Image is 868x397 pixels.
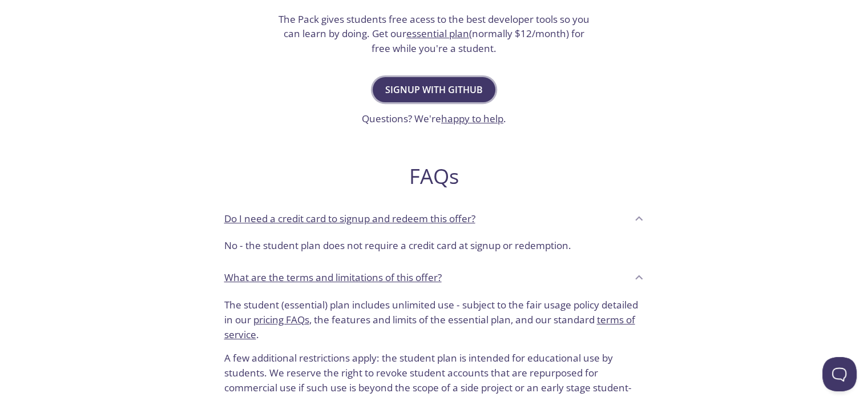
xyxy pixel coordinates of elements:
p: No - the student plan does not require a credit card at signup or redemption. [224,238,644,253]
p: What are the terms and limitations of this offer? [224,270,442,285]
a: essential plan [406,27,469,40]
a: terms of service [224,313,635,341]
a: pricing FAQs [253,313,309,326]
div: What are the terms and limitations of this offer? [215,262,653,293]
div: Do I need a credit card to signup and redeem this offer? [215,203,653,234]
p: The student (essential) plan includes unlimited use - subject to the fair usage policy detailed i... [224,298,644,342]
a: happy to help [441,112,503,125]
span: Signup with GitHub [385,82,483,98]
div: Do I need a credit card to signup and redeem this offer? [215,234,653,262]
button: Signup with GitHub [373,77,495,102]
h2: FAQs [215,163,653,189]
iframe: Help Scout Beacon - Open [822,357,857,391]
h3: The Pack gives students free acess to the best developer tools so you can learn by doing. Get our... [277,12,591,56]
p: Do I need a credit card to signup and redeem this offer? [224,211,475,226]
h3: Questions? We're . [362,111,506,126]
